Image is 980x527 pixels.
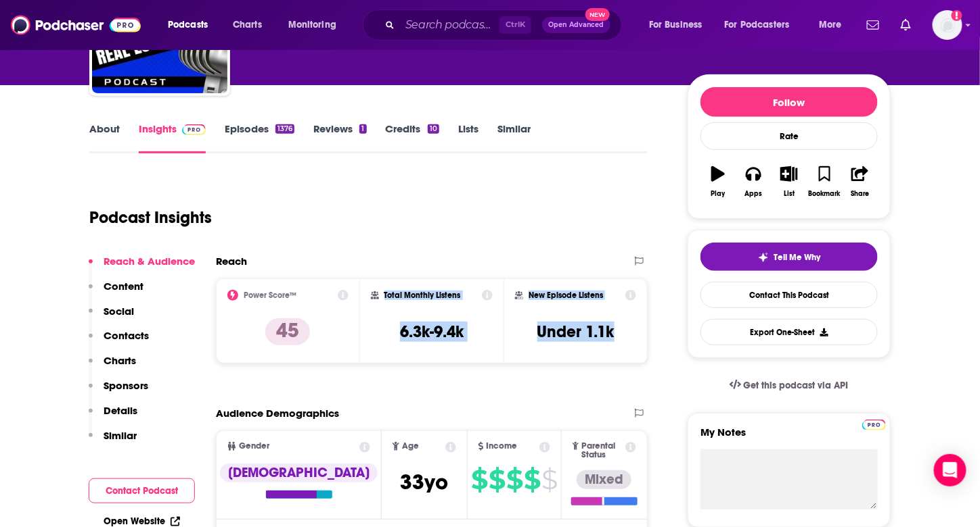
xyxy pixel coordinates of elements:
[104,255,195,268] p: Reach & Audience
[711,190,726,198] div: Play
[104,305,134,318] p: Social
[168,16,208,34] span: Podcasts
[400,14,499,36] input: Search podcasts, credits, & more...
[851,190,869,198] div: Share
[725,16,790,34] span: For Podcasters
[784,190,795,198] div: List
[758,252,769,263] img: tell me why sparkle
[89,478,195,503] button: Contact Podcast
[216,407,339,420] h2: Audience Demographics
[716,14,809,36] button: open menu
[402,442,419,451] span: Age
[862,420,886,430] img: Podchaser Pro
[89,354,136,379] button: Charts
[279,14,354,36] button: open menu
[548,22,604,28] span: Open Advanced
[895,14,916,36] a: Show notifications dropdown
[233,16,262,34] span: Charts
[104,354,136,367] p: Charts
[649,16,703,34] span: For Business
[104,329,149,342] p: Contacts
[933,10,962,40] button: Show profile menu
[952,10,962,21] svg: Add a profile image
[772,157,807,206] button: List
[537,322,615,342] h3: Under 1.1k
[244,291,296,300] h2: Power Score™
[458,122,478,153] a: Lists
[819,16,842,34] span: More
[700,426,878,449] label: My Notes
[933,10,962,40] img: User Profile
[89,429,137,454] button: Similar
[542,17,610,33] button: Open AdvancedNew
[862,14,885,36] a: Show notifications dropdown
[809,190,841,198] div: Bookmark
[216,255,247,268] h2: Reach
[376,9,635,41] div: Search podcasts, credits, & more...
[700,122,878,150] div: Rate
[585,8,610,21] span: New
[700,243,878,271] button: tell me why sparkleTell Me Why
[581,442,623,459] span: Parental Status
[89,280,143,305] button: Content
[139,122,206,153] a: InsightsPodchaser Pro
[640,14,719,36] button: open menu
[700,282,878,308] a: Contact This Podcast
[807,157,842,206] button: Bookmark
[744,380,849,391] span: Get this podcast via API
[719,369,860,402] a: Get this podcast via API
[89,329,149,354] button: Contacts
[104,429,137,442] p: Similar
[577,470,631,489] div: Mixed
[529,291,603,300] h2: New Episode Listens
[497,122,531,153] a: Similar
[275,124,294,134] div: 1376
[499,16,531,34] span: Ctrl K
[89,255,195,280] button: Reach & Audience
[225,122,294,153] a: Episodes1376
[359,124,366,134] div: 1
[700,157,736,206] button: Play
[384,291,461,300] h2: Total Monthly Listens
[471,469,487,491] span: $
[745,190,763,198] div: Apps
[933,10,962,40] span: Logged in as nbaderrubenstein
[182,124,206,135] img: Podchaser Pro
[700,319,878,345] button: Export One-Sheet
[809,14,859,36] button: open menu
[400,322,464,342] h3: 6.3k-9.4k
[489,469,505,491] span: $
[386,122,439,153] a: Credits10
[11,12,141,38] img: Podchaser - Follow, Share and Rate Podcasts
[428,124,439,134] div: 10
[89,404,137,429] button: Details
[774,252,821,263] span: Tell Me Why
[313,122,366,153] a: Reviews1
[224,14,270,36] a: Charts
[104,516,180,527] a: Open Website
[843,157,878,206] button: Share
[220,463,378,482] div: [DEMOGRAPHIC_DATA]
[700,87,878,117] button: Follow
[89,122,120,153] a: About
[288,16,336,34] span: Monitoring
[506,469,522,491] span: $
[487,442,518,451] span: Income
[158,14,225,36] button: open menu
[89,379,148,404] button: Sponsors
[265,318,310,345] p: 45
[89,305,134,330] button: Social
[541,469,557,491] span: $
[89,207,212,228] h1: Podcast Insights
[104,280,143,293] p: Content
[401,469,449,495] span: 33 yo
[239,442,269,451] span: Gender
[104,379,148,392] p: Sponsors
[934,454,966,486] div: Open Intercom Messenger
[524,469,540,491] span: $
[104,404,137,417] p: Details
[862,418,886,430] a: Pro website
[736,157,771,206] button: Apps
